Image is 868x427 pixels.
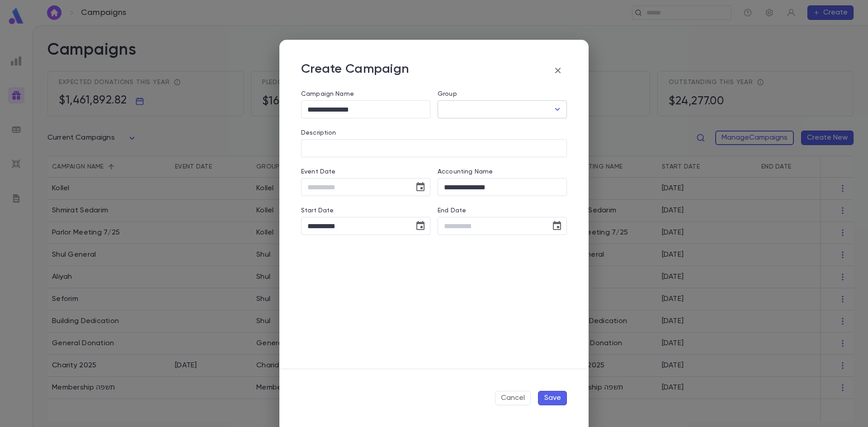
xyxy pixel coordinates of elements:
[495,391,531,405] button: Cancel
[301,129,336,136] label: Description
[301,168,430,175] label: Event Date
[438,168,493,175] label: Accounting Name
[548,217,566,235] button: Choose date
[551,103,564,116] button: Open
[438,207,567,214] label: End Date
[301,90,354,98] label: Campaign Name
[411,178,429,196] button: Choose date
[438,90,457,98] label: Group
[301,207,430,214] label: Start Date
[411,217,429,235] button: Choose date, selected date is Sep 11, 2025
[301,61,409,80] p: Create Campaign
[538,391,567,405] button: Save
